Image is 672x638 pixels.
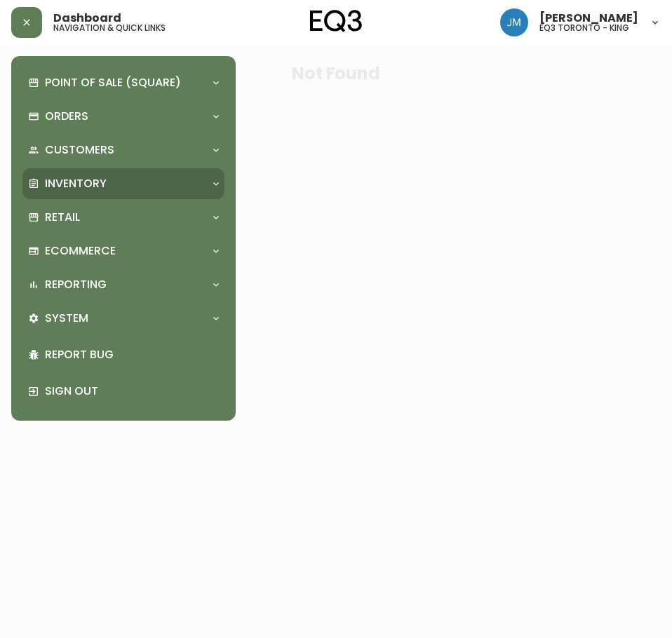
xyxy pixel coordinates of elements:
div: Orders [22,101,224,132]
div: Retail [22,202,224,233]
img: b88646003a19a9f750de19192e969c24 [500,8,528,36]
div: Customers [22,135,224,165]
p: Report Bug [45,347,219,362]
h5: navigation & quick links [53,24,166,32]
div: Inventory [22,168,224,199]
div: Point of Sale (Square) [22,67,224,98]
div: Reporting [22,269,224,300]
span: [PERSON_NAME] [539,13,638,24]
h5: eq3 toronto - king [539,24,629,32]
p: Inventory [45,176,107,191]
p: Orders [45,109,88,124]
p: Ecommerce [45,243,116,259]
div: Ecommerce [22,236,224,266]
p: Point of Sale (Square) [45,75,181,90]
span: Dashboard [53,13,121,24]
div: System [22,303,224,334]
p: Retail [45,210,80,225]
div: Sign Out [22,373,224,409]
div: Report Bug [22,337,224,373]
p: Reporting [45,277,107,292]
img: logo [310,10,362,32]
p: Customers [45,142,114,158]
p: Sign Out [45,384,219,399]
p: System [45,311,88,326]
